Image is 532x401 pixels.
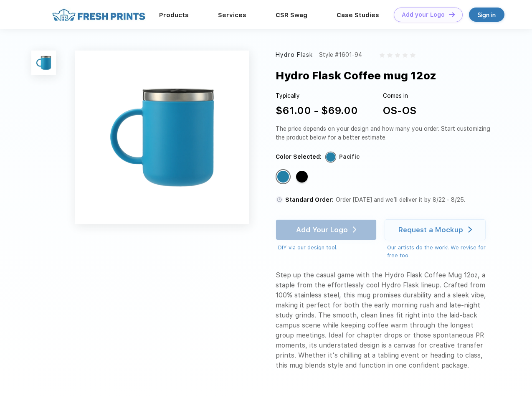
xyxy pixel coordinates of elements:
[336,196,465,203] span: Order [DATE] and we’ll deliver it by 8/22 - 8/25.
[387,244,494,260] div: Our artists do the work! We revise for free too.
[276,91,358,100] div: Typically
[319,51,362,59] div: Style #1601-94
[50,8,148,22] img: fo%20logo%202.webp
[383,91,416,100] div: Comes in
[395,53,400,58] img: gray_star.svg
[276,196,283,203] img: standard order
[159,11,189,19] a: Products
[402,11,445,18] div: Add your Logo
[403,53,408,58] img: gray_star.svg
[383,103,416,118] div: OS-OS
[469,8,504,22] a: Sign in
[276,270,494,371] div: Step up the casual game with the Hydro Flask Coffee Mug 12oz, a staple from the effortlessly cool...
[410,53,415,58] img: gray_star.svg
[387,53,392,58] img: gray_star.svg
[276,103,358,118] div: $61.00 - $69.00
[380,53,385,58] img: gray_star.svg
[398,226,463,234] div: Request a Mockup
[75,51,249,224] img: func=resize&h=640
[276,152,322,161] div: Color Selected:
[276,68,436,84] div: Hydro Flask Coffee mug 12oz
[276,124,494,142] div: The price depends on your design and how many you order. Start customizing the product below for ...
[339,152,360,161] div: Pacific
[478,10,496,20] div: Sign in
[296,171,308,183] div: Black
[31,51,56,75] img: func=resize&h=100
[468,226,472,233] img: white arrow
[276,51,313,59] div: Hydro Flask
[278,244,377,252] div: DIY via our design tool.
[277,171,289,183] div: Pacific
[285,196,334,203] span: Standard Order:
[449,12,455,17] img: DT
